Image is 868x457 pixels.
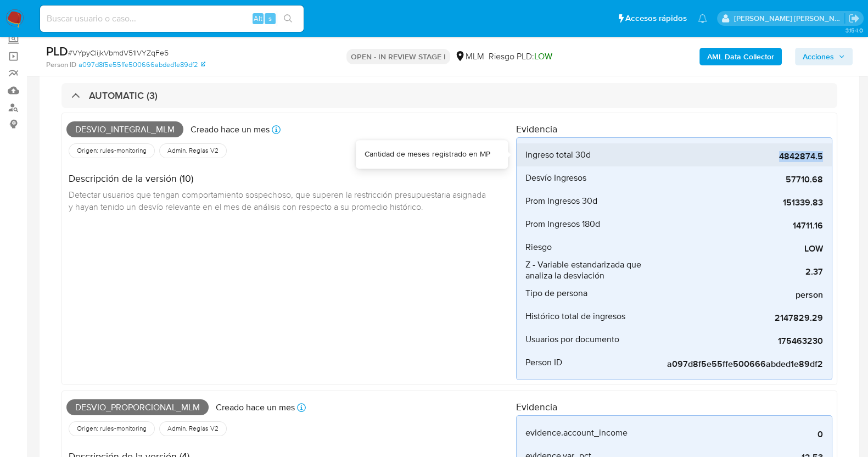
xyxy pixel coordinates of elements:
[625,13,687,24] span: Accesos rápidos
[658,197,823,208] span: 151339.83
[658,243,823,254] span: LOW
[277,11,299,26] button: search-icon
[191,124,270,136] p: Creado hace un mes
[658,289,823,300] span: person
[166,146,220,155] span: Admin. Reglas V2
[89,90,158,102] h3: AUTOMATIC (3)
[525,334,619,345] span: Usuarios por documento
[525,427,628,438] span: evidence.account_income
[76,146,148,155] span: Origen: rules-monitoring
[525,288,587,299] span: Tipo de persona
[46,60,76,70] b: Person ID
[489,51,552,63] span: Riesgo PLD:
[66,399,209,416] span: Desvio_proporcional_mlm
[516,401,832,413] h4: Evidencia
[455,51,484,63] div: MLM
[254,13,262,24] span: Alt
[534,50,552,63] span: LOW
[525,259,652,281] span: Z - Variable estandarizada que analiza la desviación
[525,242,552,253] span: Riesgo
[658,313,823,324] span: 2147829.29
[658,174,823,185] span: 57710.68
[658,359,823,370] span: a097d8f5e55ffe500666abded1e89df2
[46,42,68,60] b: PLD
[658,429,823,440] span: 0
[848,13,860,24] a: Salir
[525,172,586,183] span: Desvío Ingresos
[658,220,823,231] span: 14711.16
[216,402,295,414] p: Creado hace un mes
[707,48,774,65] b: AML Data Collector
[68,47,169,58] span: # VYpyClijkVbmdV51IVYZqFe5
[346,49,450,64] p: OPEN - IN REVIEW STAGE I
[525,357,562,368] span: Person ID
[365,149,490,160] div: Cantidad de meses registrado en MP
[795,48,853,65] button: Acciones
[166,424,220,433] span: Admin. Reglas V2
[66,121,183,138] span: Desvio_integral_mlm
[525,311,625,322] span: Histórico total de ingresos
[525,196,597,207] span: Prom Ingresos 30d
[268,13,272,24] span: s
[658,151,823,162] span: 4842874.5
[698,14,707,23] a: Notificaciones
[658,336,823,347] span: 175463230
[699,48,782,65] button: AML Data Collector
[516,123,832,135] h4: Evidencia
[525,149,591,160] span: Ingreso total 30d
[658,266,823,277] span: 2.37
[40,12,304,26] input: Buscar usuario o caso...
[734,13,845,24] p: baltazar.cabreradupeyron@mercadolibre.com.mx
[803,48,834,65] span: Acciones
[525,219,600,230] span: Prom Ingresos 180d
[79,60,205,70] a: a097d8f5e55ffe500666abded1e89df2
[61,83,837,108] div: AUTOMATIC (3)
[69,188,488,213] span: Detectar usuarios que tengan comportamiento sospechoso, que superen la restricción presupuestaria...
[76,424,148,433] span: Origen: rules-monitoring
[69,172,488,185] h4: Descripción de la versión (10)
[845,26,863,35] span: 3.154.0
